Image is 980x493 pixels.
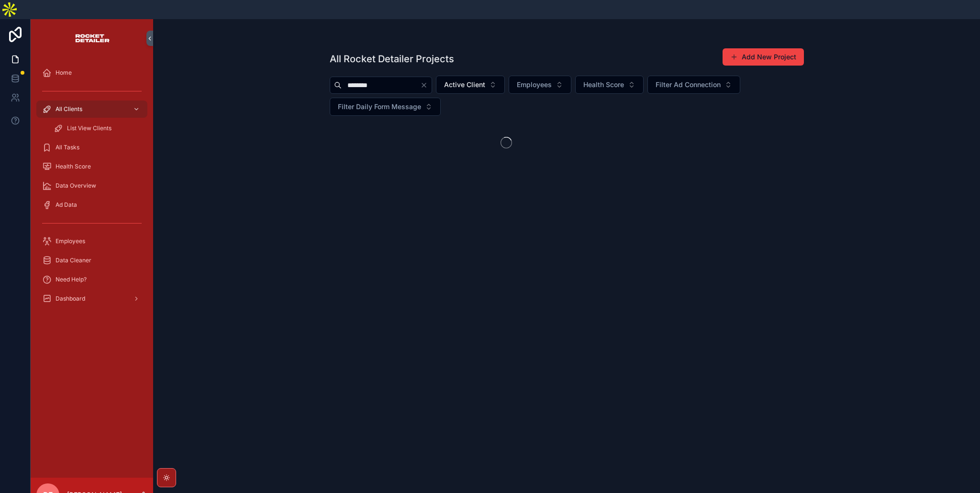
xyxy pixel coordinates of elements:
span: Dashboard [56,295,85,303]
div: scrollable content [31,57,153,320]
span: Health Score [583,80,624,90]
button: Select Button [509,76,571,94]
a: Ad Data [36,196,147,213]
a: List View Clients [48,120,147,137]
a: Data Overview [36,177,147,194]
span: Data Overview [56,182,96,190]
span: Employees [56,237,85,245]
button: Clear [420,81,432,89]
span: Ad Data [56,201,77,209]
span: Employees [517,80,552,90]
a: Dashboard [36,290,147,307]
span: Health Score [56,163,91,170]
button: Select Button [330,98,441,116]
span: List View Clients [67,124,111,132]
a: All Tasks [36,139,147,156]
span: Filter Ad Connection [656,80,721,90]
span: Home [56,69,72,77]
span: Data Cleaner [56,257,91,264]
h1: All Rocket Detailer Projects [330,52,454,66]
span: Active Client [444,80,485,90]
a: Home [36,64,147,81]
img: App logo [74,31,110,46]
a: All Clients [36,101,147,118]
a: Need Help? [36,271,147,288]
a: Employees [36,233,147,250]
a: Health Score [36,158,147,175]
span: Filter Daily Form Message [338,102,421,112]
a: Data Cleaner [36,252,147,269]
button: Select Button [647,76,740,94]
span: Need Help? [56,276,87,283]
span: All Tasks [56,144,79,151]
span: All Clients [56,105,82,113]
button: Select Button [436,76,505,94]
button: Select Button [575,76,644,94]
button: Add New Project [723,48,804,66]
